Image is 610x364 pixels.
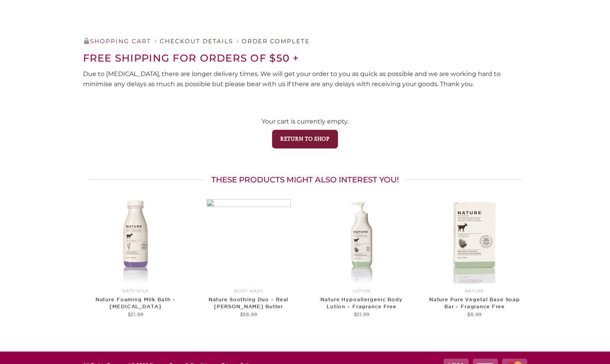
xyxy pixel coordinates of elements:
span: These products might also interest you! [211,173,399,186]
bdi: 8.99 [467,311,481,317]
bdi: 21.99 [354,311,370,317]
p: Due to [MEDICAL_DATA], there are longer delivery times. We will get your order to you as quick as... [83,69,527,89]
p: Body Wash [200,288,297,295]
a: Nature Soothing Duo – Real [PERSON_NAME] Butter [200,296,297,310]
p: Lotion [313,288,410,295]
div: Your cart is currently empty. [83,117,527,127]
a: Checkout details [160,36,233,46]
a: Nature Pure Vegetal Base Soap Bar – Fragrance Free [426,296,523,310]
h2: fREE SHIPPING FOR ORDERS OF $50 + [83,52,527,64]
span: $ [467,311,470,317]
span: $ [240,311,243,317]
span: $ [128,311,131,317]
a: Nature Foaming Milk Bath – [MEDICAL_DATA] [87,296,184,310]
a: Return to shop [272,130,338,148]
bdi: 38.99 [240,311,257,317]
p: Bath Milk [87,288,184,295]
span: $ [354,311,357,317]
p: Nature [426,288,523,295]
a: Shopping Cart [90,36,151,46]
bdi: 21.99 [128,311,143,317]
a: Nature Hypoallergenic Body Lotion – Fragrance Free [313,296,410,310]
